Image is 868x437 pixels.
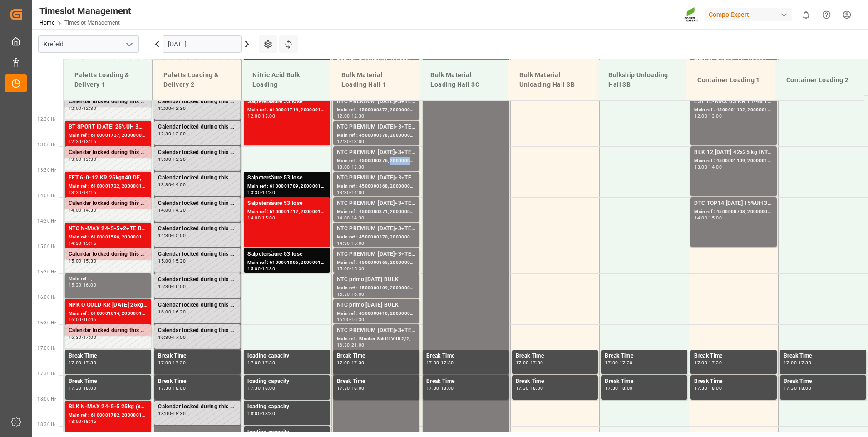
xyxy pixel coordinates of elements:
div: 12:00 [69,106,82,110]
div: Calendar locked during this period. [69,250,147,259]
div: NTC PREMIUM [DATE]+3+TE BULK [337,174,416,183]
div: - [618,361,619,365]
div: 14:00 [351,190,365,194]
div: Main ref : 4500001102, 2000001085 [694,106,773,114]
div: - [797,361,798,365]
div: - [171,183,173,187]
span: 18:00 Hr [37,397,56,402]
div: 18:00 [158,412,171,416]
div: 15:00 [351,241,365,245]
div: 17:00 [83,335,96,339]
div: 18:00 [247,412,261,416]
div: - [528,361,530,365]
div: 14:00 [69,208,82,212]
div: 13:30 [158,183,171,187]
div: FET 6-0-12 KR 25kgx40 DE,AT,[GEOGRAPHIC_DATA],ES,ITFLO T EAGLE NK 17-0-16 25kg (x40) INTTPL N 12-... [69,174,148,183]
div: 18:00 [798,386,811,390]
div: NTC PREMIUM [DATE]+3+TE BULK [337,148,416,157]
div: 16:00 [158,310,171,314]
input: DD-MM-YYYY [163,35,242,53]
div: 17:00 [247,361,261,365]
div: Main ref : 4500000376, 2000000279 [337,157,416,165]
div: 14:00 [337,216,350,220]
img: Screenshot%202023-09-29%20at%2010.02.21.png_1712312052.png [684,7,699,23]
div: - [82,361,83,365]
div: 18:00 [83,386,96,390]
div: Break Time [69,377,148,386]
div: Paletts Loading & Delivery 2 [160,67,234,93]
div: 17:30 [351,361,365,365]
div: Calendar locked during this period. [158,402,237,412]
div: Compo Expert [705,8,792,21]
div: loading capacity [247,377,326,386]
div: 17:00 [516,361,529,365]
div: - [82,335,83,339]
div: 12:00 [694,114,707,118]
button: open menu [122,37,136,51]
div: Bulk Material Unloading Hall 3B [516,67,590,93]
div: Timeslot Management [39,4,131,18]
div: 18:00 [709,386,722,390]
div: - [261,386,262,390]
div: 13:30 [83,157,96,161]
div: Calendar locked during this period. [69,148,147,157]
div: - [350,241,351,245]
div: 17:30 [798,361,811,365]
div: - [82,208,83,212]
div: 16:00 [69,318,82,322]
div: 15:00 [709,216,722,220]
div: 18:30 [262,412,275,416]
div: 18:00 [441,386,454,390]
div: Calendar locked during this period. [158,250,237,259]
div: 17:30 [620,361,633,365]
div: EST TE-MAX BS KR 11-48 1000kg BB [694,97,773,106]
div: 13:00 [69,157,82,161]
div: Bulkship Unloading Hall 3B [605,67,679,93]
div: Main ref : 4500000410, 2000000327 [337,310,416,318]
div: Calendar locked during this period. [69,199,147,208]
div: 16:30 [351,318,365,322]
div: - [82,106,83,110]
div: 21:00 [351,343,365,347]
div: 17:00 [173,335,186,339]
div: 17:30 [530,361,543,365]
div: 15:30 [262,267,275,271]
div: NTC PREMIUM [DATE]+3+TE BULK [337,97,416,106]
div: - [82,419,83,423]
div: Calendar locked during this period. [69,97,147,106]
div: Main ref : 6100001712, 2000001423 [247,208,326,216]
div: 12:30 [158,132,171,136]
div: 15:00 [173,233,186,238]
div: - [82,241,83,245]
div: - [171,233,173,238]
span: 14:00 Hr [37,193,56,198]
span: 17:00 Hr [37,346,56,351]
div: Bulk Material Loading Hall 1 [338,67,412,93]
div: 13:30 [173,157,186,161]
div: NTC primo [DATE] BULK [337,275,416,284]
div: Main ref : 4500000371, 2000000279 [337,208,416,216]
div: 14:30 [69,241,82,245]
div: Main ref : 6100001782, 2000001457 [69,412,148,419]
div: 17:30 [784,386,797,390]
div: 18:00 [262,386,275,390]
div: loading capacity [247,352,326,361]
div: 17:30 [426,386,439,390]
span: 12:30 Hr [37,117,56,122]
button: Compo Expert [705,6,796,23]
div: - [171,386,173,390]
div: Break Time [694,377,773,386]
div: - [82,139,83,144]
div: Calendar locked during this period. [158,301,237,310]
div: 14:00 [709,165,722,169]
div: 15:15 [83,241,96,245]
div: loading capacity [247,428,326,437]
div: - [350,267,351,271]
div: 14:00 [247,216,261,220]
div: 15:30 [83,259,96,263]
div: 16:30 [158,335,171,339]
div: 14:30 [337,241,350,245]
div: 15:00 [262,216,275,220]
div: 15:30 [69,283,82,287]
div: 18:00 [69,419,82,423]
